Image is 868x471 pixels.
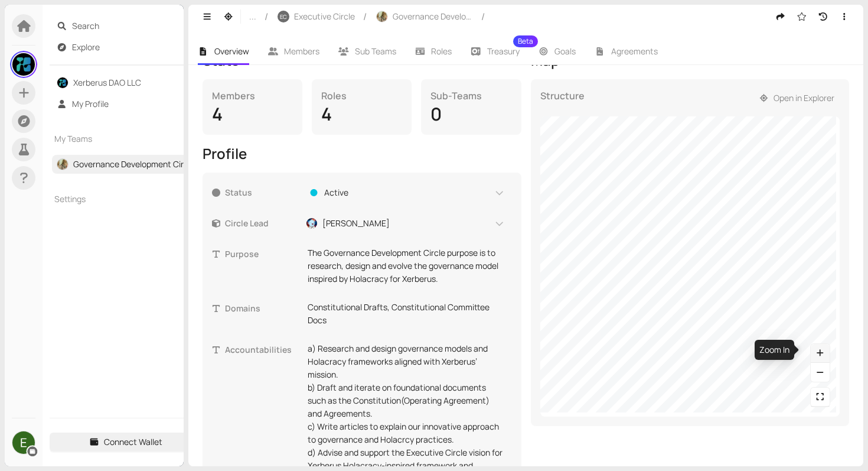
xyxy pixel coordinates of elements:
[431,46,452,57] span: Roles
[322,217,390,230] span: [PERSON_NAME]
[73,77,141,88] a: Xerberus DAO LLC
[355,46,396,57] span: Sub Teams
[430,103,511,125] div: 0
[12,53,35,76] img: gQX6TtSrwZ.jpeg
[225,343,301,356] span: Accountabilities
[540,89,585,116] div: Structure
[72,17,195,35] span: Search
[308,381,505,420] p: b) Draft and iterate on foundational documents such as the Constitution(Operating Agreement) and ...
[321,89,402,103] div: Roles
[12,431,35,454] img: ACg8ocJiNtrj-q3oAs-KiQUokqI3IJKgX5M3z0g1j3yMiQWdKhkXpQ=s500
[280,14,287,20] span: EC
[225,248,301,261] span: Purpose
[212,103,293,125] div: 4
[272,7,361,26] button: ECExecutive Circle
[308,342,505,381] p: a) Research and design governance models and Holacracy frameworks aligned with Xerberus’ mission.
[308,301,505,327] p: Constitutional Drafts, Constitutional Committee Docs
[50,125,202,152] div: My Teams
[294,10,355,23] span: Executive Circle
[214,46,249,57] span: Overview
[50,433,202,451] button: Connect Wallet
[203,144,521,163] div: Profile
[54,132,177,145] span: My Teams
[212,89,293,103] div: Members
[755,340,794,360] div: Zoom In
[487,47,520,56] span: Treasury
[73,158,195,170] a: Governance Development Circle
[225,302,301,315] span: Domains
[611,46,658,57] span: Agreements
[54,193,177,206] span: Settings
[225,217,301,230] span: Circle Lead
[308,246,505,285] p: The Governance Development Circle purpose is to research, design and evolve the governance model ...
[377,11,387,22] img: 96u3FxQ0J0.jpeg
[50,186,202,213] div: Settings
[370,7,479,26] button: Governance Development Circle
[430,89,511,103] div: Sub-Teams
[774,92,834,105] span: Open in Explorer
[321,103,402,125] div: 4
[104,436,162,449] span: Connect Wallet
[393,10,473,23] span: Governance Development Circle
[249,10,256,23] span: ...
[753,89,840,108] button: Open in Explorer
[72,41,100,53] a: Explore
[324,186,348,199] span: Active
[554,46,576,57] span: Goals
[225,186,301,199] span: Status
[243,7,262,26] button: ...
[72,98,109,109] a: My Profile
[513,35,538,47] sup: Beta
[308,420,505,446] p: c) Write articles to explain our innovative approach to governance and Holacrcy practices.
[306,218,317,229] img: RyvAI0NisV.jpeg
[284,46,319,57] span: Members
